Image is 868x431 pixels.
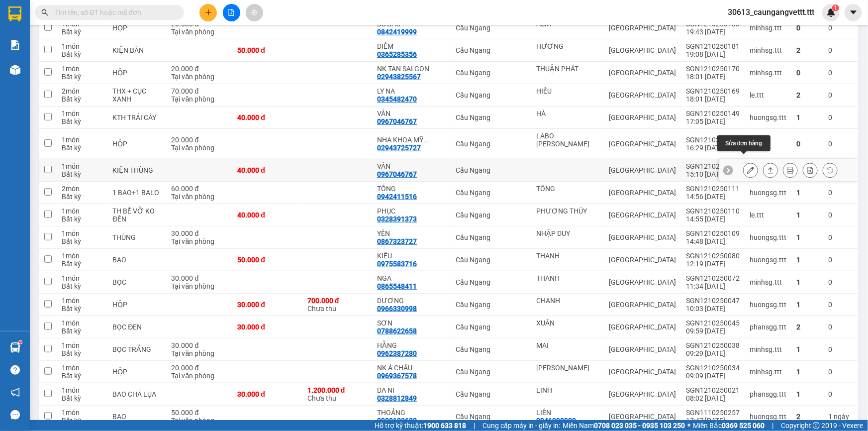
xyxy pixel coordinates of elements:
div: PHƯƠNG THÚY [536,207,599,215]
div: [GEOGRAPHIC_DATA] [609,278,676,286]
span: file-add [228,9,235,16]
div: Bất kỳ [62,349,102,357]
span: copyright [813,422,820,429]
div: Cầu Ngang [456,113,527,121]
div: HỘP [112,368,161,376]
div: 2 [796,91,818,99]
div: le.ttt [750,91,786,99]
div: 0328391373 [377,215,417,223]
div: Sửa đơn hàng [717,135,771,151]
div: SGN1210250110 [686,207,740,215]
div: 0962387280 [377,349,417,357]
div: 0 [796,24,818,32]
div: 1 món [62,207,102,215]
div: 1 món [62,136,102,144]
div: 17:47 [DATE] [686,417,740,425]
div: KTH TRÁI CÂY [112,113,161,121]
div: 0 [828,390,853,398]
div: KIỀU [377,252,446,260]
div: THANH [536,252,599,260]
div: 1 [796,256,818,264]
div: 0 [828,345,853,353]
div: 0 [828,211,853,219]
div: 19:08 [DATE] [686,50,740,58]
div: DIỄM [377,42,446,50]
div: 17:05 [DATE] [686,117,740,125]
div: KIỆN BÀN [112,46,161,54]
div: 50.000 đ [238,256,297,264]
div: 1 [796,345,818,353]
div: 02943725727 [377,144,421,152]
span: plus [205,9,212,16]
div: Bất kỳ [62,237,102,245]
div: SGN1110250257 [686,409,740,417]
div: BAO [112,256,161,264]
div: SGN1210250111 [686,185,740,193]
div: 1 [796,301,818,309]
div: 16:29 [DATE] [686,144,740,152]
div: 09:09 [DATE] [686,372,740,380]
div: NGA [377,274,446,282]
div: VÂN [377,109,446,117]
div: [GEOGRAPHIC_DATA] [609,256,676,264]
div: 50.000 đ [238,46,297,54]
div: 0 [828,233,853,241]
div: 0 [828,69,853,77]
button: aim [246,4,263,21]
div: 1 BAO+1 BALO [112,189,161,197]
span: 30613_caungangvettt.ttt [720,6,822,18]
div: [GEOGRAPHIC_DATA] [609,233,676,241]
div: 2 món [62,185,102,193]
div: SGN1210250170 [686,65,740,73]
div: 50.000 đ [171,409,227,417]
div: 1 món [62,162,102,170]
div: Cầu Ngang [456,345,527,353]
div: SGN1210250034 [686,364,740,372]
div: 1 món [62,229,102,237]
div: THUẬN PHÁT [536,65,599,73]
div: 1 món [62,42,102,50]
img: solution-icon [10,40,20,50]
div: [GEOGRAPHIC_DATA] [609,166,676,174]
div: Bất kỳ [62,144,102,152]
div: [GEOGRAPHIC_DATA] [609,323,676,331]
strong: 1900 633 818 [423,422,466,430]
div: Cầu Ngang [456,91,527,99]
div: 14:56 [DATE] [686,193,740,201]
div: [GEOGRAPHIC_DATA] [609,301,676,309]
div: 1 [828,413,853,421]
div: Cầu Ngang [456,166,527,174]
span: message [10,410,20,420]
div: 18:01 [DATE] [686,73,740,81]
div: SGN1210250047 [686,297,740,305]
div: Cầu Ngang [456,233,527,241]
div: 2 [796,413,818,421]
div: BỌC TRẮNG [112,345,161,353]
span: Miền Bắc [693,420,765,431]
div: [GEOGRAPHIC_DATA] [609,91,676,99]
div: Bất kỳ [62,95,102,103]
span: Cung cấp máy in - giấy in: [482,420,560,431]
div: Tại văn phòng [171,349,227,357]
div: Bất kỳ [62,170,102,178]
div: Bất kỳ [62,50,102,58]
div: THX + CỤC XANH [112,87,161,103]
div: Bất kỳ [62,305,102,313]
div: [GEOGRAPHIC_DATA] [609,390,676,398]
span: Hỗ trợ kỹ thuật: [375,420,466,431]
button: caret-down [845,4,862,21]
div: 1 món [62,65,102,73]
div: NK Á CHÂU [377,364,446,372]
strong: 0708 023 035 - 0935 103 250 [594,422,685,430]
div: KIỆN THÙNG [112,166,161,174]
div: Cầu Ngang [456,413,527,421]
span: | [772,420,773,431]
div: Cầu Ngang [456,390,527,398]
div: 70.000 đ [171,87,227,95]
div: 20.000 đ [171,364,227,372]
div: CHANH [536,297,599,305]
div: 18:01 [DATE] [686,95,740,103]
div: 0 [828,113,853,121]
div: SGN1210250114 [686,162,740,170]
div: LIÊN [536,409,599,417]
